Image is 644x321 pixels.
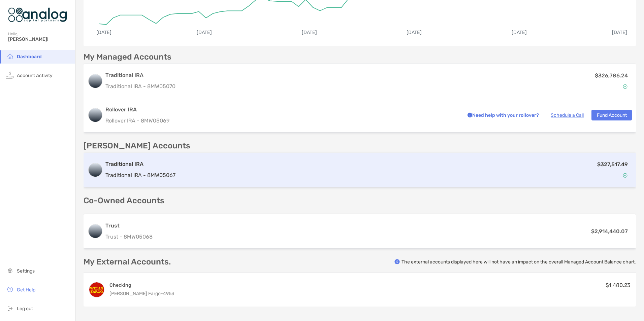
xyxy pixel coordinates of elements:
[407,30,422,35] text: [DATE]
[109,282,174,288] h4: Checking
[17,268,35,274] span: Settings
[109,291,163,296] span: [PERSON_NAME] Fargo -
[6,304,14,312] img: logout icon
[394,259,400,264] img: info
[84,258,171,266] p: My External Accounts.
[6,285,14,293] img: get-help icon
[197,30,212,35] text: [DATE]
[512,30,527,35] text: [DATE]
[89,224,102,238] img: logo account
[105,71,175,79] h3: Traditional IRA
[6,71,14,79] img: activity icon
[8,36,71,42] span: [PERSON_NAME]!
[105,222,153,230] h3: Trust
[89,108,102,122] img: logo account
[17,287,35,293] span: Get Help
[96,30,111,35] text: [DATE]
[302,30,317,35] text: [DATE]
[105,116,458,125] p: Rollover IRA - 8MW05069
[623,84,627,89] img: Account Status icon
[89,74,102,88] img: logo account
[105,160,175,168] h3: Traditional IRA
[551,112,584,118] a: Schedule a Call
[595,71,628,80] p: $326,786.24
[105,106,458,114] h3: Rollover IRA
[89,282,104,297] img: EVERYDAY CHECKING ...4953
[17,306,33,312] span: Log out
[591,227,628,236] p: $2,914,440.07
[17,73,53,78] span: Account Activity
[612,30,627,35] text: [DATE]
[105,233,153,241] p: Trust - 8MW05068
[84,53,171,61] p: My Managed Accounts
[466,111,539,119] p: Need help with your rollover?
[17,54,42,60] span: Dashboard
[606,282,631,288] span: $1,480.23
[597,160,628,169] p: $327,517.49
[6,266,14,275] img: settings icon
[6,52,14,60] img: household icon
[105,82,175,91] p: Traditional IRA - 8MW05070
[84,197,636,205] p: Co-Owned Accounts
[105,171,175,179] p: Traditional IRA - 8MW05067
[89,163,102,177] img: logo account
[591,110,632,120] button: Fund Account
[623,173,627,178] img: Account Status icon
[8,3,67,27] img: Zoe Logo
[84,142,190,150] p: [PERSON_NAME] Accounts
[401,259,636,265] p: The external accounts displayed here will not have an impact on the overall Managed Account Balan...
[163,291,174,296] span: 4953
